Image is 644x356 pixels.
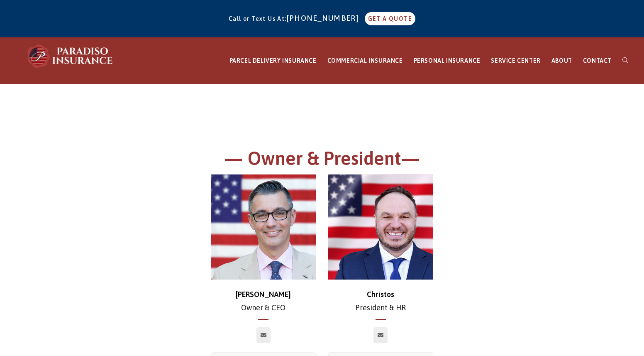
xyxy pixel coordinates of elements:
[365,12,415,25] a: GET A QUOTE
[408,38,486,84] a: PERSONAL INSURANCE
[229,15,287,22] span: Call or Text Us At:
[491,57,540,64] span: SERVICE CENTER
[328,288,433,315] p: President & HR
[25,44,116,69] img: Paradiso Insurance
[578,38,617,84] a: CONTACT
[327,57,403,64] span: COMMERCIAL INSURANCE
[367,290,394,299] strong: Christos
[229,57,317,64] span: PARCEL DELIVERY INSURANCE
[287,14,363,22] a: [PHONE_NUMBER]
[211,288,316,315] p: Owner & CEO
[551,57,572,64] span: ABOUT
[211,174,316,280] img: chris-500x500 (1)
[322,38,408,84] a: COMMERCIAL INSURANCE
[328,174,433,280] img: Christos_500x500
[414,57,481,64] span: PERSONAL INSURANCE
[485,38,546,84] a: SERVICE CENTER
[94,146,550,175] h1: — Owner & President—
[224,38,322,84] a: PARCEL DELIVERY INSURANCE
[546,38,578,84] a: ABOUT
[583,57,612,64] span: CONTACT
[236,290,291,299] strong: [PERSON_NAME]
